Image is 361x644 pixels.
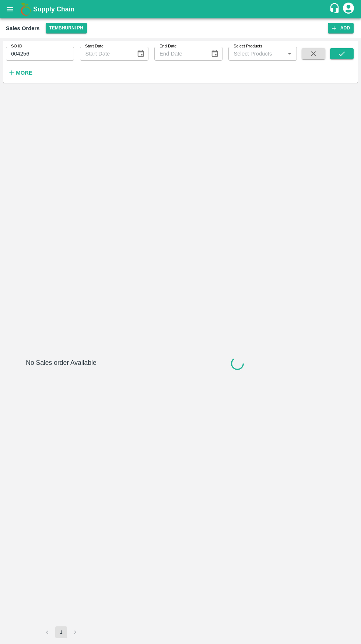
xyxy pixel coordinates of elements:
button: Add [328,23,354,33]
div: account of current user [342,1,355,17]
button: Choose date [208,47,222,61]
a: Supply Chain [33,4,329,14]
button: Select DC [46,23,87,33]
h6: No Sales order Available [26,357,96,626]
button: open drawer [1,1,18,18]
label: Start Date [85,43,104,49]
button: Choose date [134,47,148,61]
input: Enter SO ID [6,47,74,61]
input: Select Products [231,49,282,58]
img: logo [18,2,33,17]
button: More [6,67,34,79]
label: End Date [160,43,176,49]
input: End Date [154,47,205,61]
nav: pagination navigation [40,626,82,638]
label: Select Products [234,43,262,49]
button: Open [285,49,294,58]
div: Sales Orders [6,24,40,33]
b: Supply Chain [33,6,74,13]
button: page 1 [55,626,67,638]
label: SO ID [11,43,22,49]
strong: More [16,70,32,76]
div: customer-support [329,3,342,16]
input: Start Date [80,47,130,61]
